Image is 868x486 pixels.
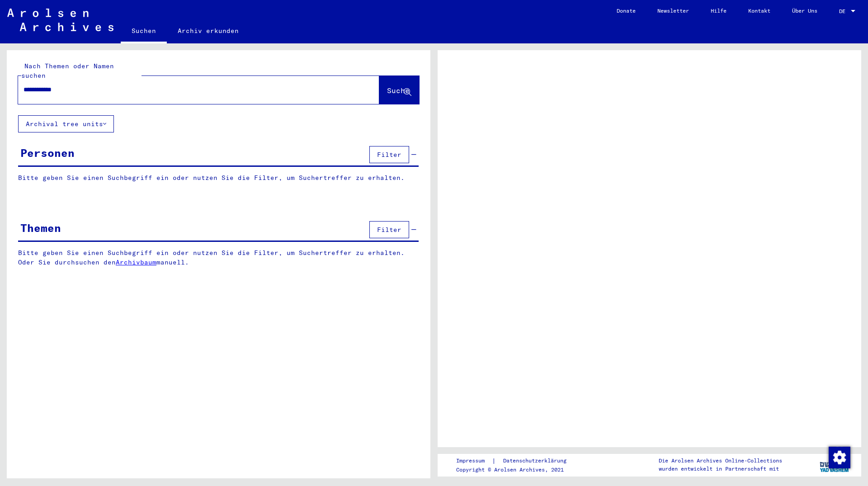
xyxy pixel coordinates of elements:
img: Zustimmung ändern [829,447,850,468]
div: | [456,456,577,466]
a: Archiv erkunden [167,20,250,42]
p: Bitte geben Sie einen Suchbegriff ein oder nutzen Sie die Filter, um Suchertreffer zu erhalten. O... [18,248,419,267]
span: Suche [387,86,410,95]
mat-label: Nach Themen oder Namen suchen [21,62,114,80]
div: Personen [20,145,75,161]
span: Filter [377,226,401,234]
img: yv_logo.png [818,453,852,476]
button: Filter [369,146,409,163]
a: Datenschutzerklärung [496,456,577,466]
button: Archival tree units [18,115,114,132]
a: Suchen [121,20,167,43]
button: Suche [379,76,419,104]
a: Archivbaum [116,258,156,266]
p: wurden entwickelt in Partnerschaft mit [659,465,782,473]
p: Bitte geben Sie einen Suchbegriff ein oder nutzen Sie die Filter, um Suchertreffer zu erhalten. [18,173,419,183]
button: Filter [369,221,409,238]
div: Themen [20,220,61,236]
p: Die Arolsen Archives Online-Collections [659,457,782,465]
p: Copyright © Arolsen Archives, 2021 [456,466,577,474]
img: Arolsen_neg.svg [7,9,113,31]
span: Filter [377,151,401,159]
a: Impressum [456,456,492,466]
span: DE [839,8,849,14]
